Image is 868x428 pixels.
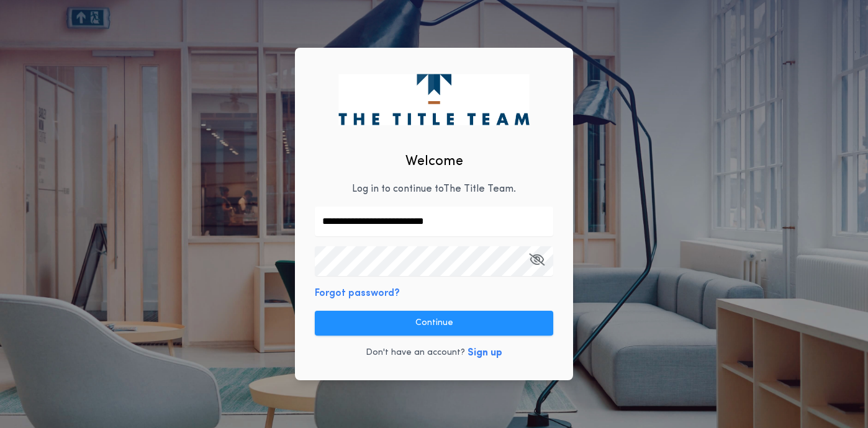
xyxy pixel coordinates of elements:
p: Don't have an account? [366,347,465,359]
button: Forgot password? [315,286,400,301]
p: Log in to continue to The Title Team . [352,182,516,197]
img: logo [338,74,529,125]
h2: Welcome [405,151,463,172]
button: Sign up [468,346,502,360]
button: Continue [315,311,553,336]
